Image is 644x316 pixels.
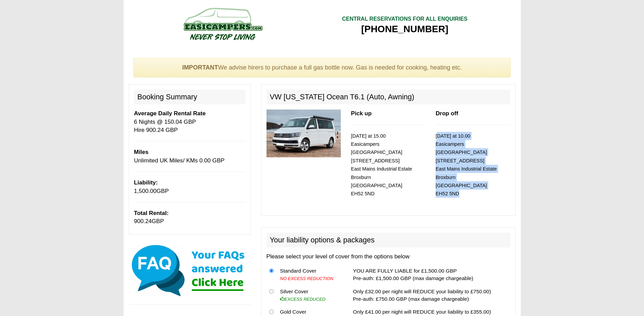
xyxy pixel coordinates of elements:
[134,149,149,155] b: Miles
[351,133,412,197] small: [DATE] at 15.00 Easicampers [GEOGRAPHIC_DATA] [STREET_ADDRESS] East Mains Industrial Estate Broxb...
[134,218,152,224] span: 900.24
[351,110,372,117] b: Pick up
[266,90,510,104] h2: VW [US_STATE] Ocean T6.1 (Auto, Awning)
[350,285,510,305] td: Only £32.00 per night will REDUCE your liability to £750.00) Pre-auth: £750.00 GBP (max damage ch...
[436,110,458,117] b: Drop off
[350,264,510,285] td: YOU ARE FULLY LIABLE for £1,500.00 GBP Pre-auth: £1,500.00 GBP (max damage chargeable)
[266,253,510,261] p: Please select your level of cover from the options below
[277,264,343,285] td: Standard Cover
[133,58,511,78] div: We advise hirers to purchase a full gas bottle now. Gas is needed for cooking, heating etc.
[134,90,245,104] h2: Booking Summary
[266,233,510,248] h2: Your liability options & packages
[342,23,467,35] div: [PHONE_NUMBER]
[436,133,497,197] small: [DATE] at 10.00 Easicampers [GEOGRAPHIC_DATA] [STREET_ADDRESS] East Mains Industrial Estate Broxb...
[134,209,245,226] p: GBP
[182,64,218,71] strong: IMPORTANT
[134,188,157,194] span: 1,500.00
[158,5,287,42] img: campers-checkout-logo.png
[134,110,206,117] b: Average Daily Rental Rate
[277,285,343,305] td: Silver Cover
[134,148,245,165] p: Unlimited UK Miles/ KMs 0.00 GBP
[134,179,158,186] b: Liability:
[280,297,326,302] i: EXCESS REDUCED
[134,179,245,195] p: GBP
[280,276,333,281] i: NO EXCESS REDUCTION
[134,110,245,134] p: 6 Nights @ 150.04 GBP Hire 900.24 GBP
[266,110,341,157] img: 315.jpg
[129,243,251,298] img: Click here for our most common FAQs
[134,210,169,216] b: Total Rental:
[342,15,467,23] div: CENTRAL RESERVATIONS FOR ALL ENQUIRIES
